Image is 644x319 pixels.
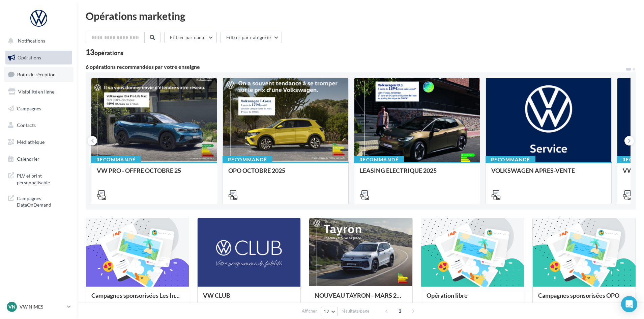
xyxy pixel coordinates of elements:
[4,102,74,116] a: Campagnes
[538,292,630,305] div: Campagnes sponsorisées OPO
[17,72,56,77] span: Boîte de réception
[302,308,317,314] span: Afficher
[17,194,69,208] span: Campagnes DataOnDemand
[17,139,45,145] span: Médiathèque
[18,38,45,44] span: Notifications
[354,156,404,163] div: Recommandé
[8,303,16,310] span: VN
[18,55,41,60] span: Opérations
[223,156,272,163] div: Recommandé
[17,105,41,111] span: Campagnes
[4,34,71,48] button: Notifications
[20,303,64,310] p: VW NIMES
[91,156,141,163] div: Recommandé
[17,122,36,128] span: Contacts
[221,32,282,43] button: Filtrer par catégorie
[427,292,519,305] div: Opération libre
[91,292,183,305] div: Campagnes sponsorisées Les Instants VW Octobre
[164,32,217,43] button: Filtrer par canal
[18,89,54,95] span: Visibilité en ligne
[394,305,405,316] span: 1
[360,167,474,181] div: LEASING ÉLECTRIQUE 2025
[17,171,69,186] span: PLV et print personnalisable
[17,156,39,162] span: Calendrier
[4,85,74,99] a: Visibilité en ligne
[86,49,123,56] div: 13
[621,296,637,312] div: Open Intercom Messenger
[486,156,535,163] div: Recommandé
[4,191,74,211] a: Campagnes DataOnDemand
[203,292,295,305] div: VW CLUB
[4,152,74,166] a: Calendrier
[97,167,211,181] div: VW PRO - OFFRE OCTOBRE 25
[321,307,338,316] button: 12
[86,11,636,21] div: Opérations marketing
[491,167,606,181] div: VOLKSWAGEN APRES-VENTE
[228,167,343,181] div: OPO OCTOBRE 2025
[86,64,625,70] div: 6 opérations recommandées par votre enseigne
[342,308,370,314] span: résultats/page
[4,168,74,188] a: PLV et print personnalisable
[4,51,74,65] a: Opérations
[5,300,72,313] a: VN VW NIMES
[4,135,74,149] a: Médiathèque
[4,67,74,82] a: Boîte de réception
[324,309,329,314] span: 12
[315,292,407,305] div: NOUVEAU TAYRON - MARS 2025
[94,50,123,56] div: opérations
[4,118,74,132] a: Contacts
